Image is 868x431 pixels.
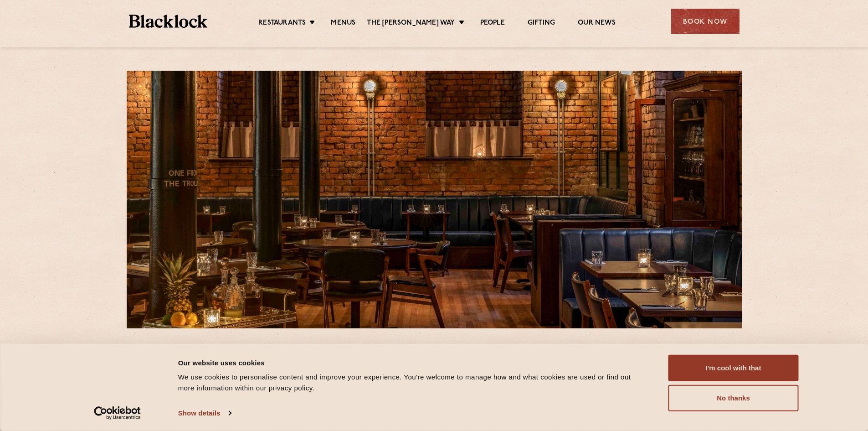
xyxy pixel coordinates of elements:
a: Gifting [528,19,555,29]
a: Restaurants [258,19,306,29]
a: Our News [578,19,616,29]
a: Show details [178,406,231,420]
div: Book Now [671,9,740,34]
a: Menus [331,19,355,29]
button: No thanks [668,385,799,411]
img: BL_Textured_Logo-footer-cropped.svg [129,15,208,28]
a: People [480,19,505,29]
div: We use cookies to personalise content and improve your experience. You're welcome to manage how a... [178,372,648,394]
div: Our website uses cookies [178,357,648,368]
a: The [PERSON_NAME] Way [367,19,455,29]
a: Usercentrics Cookiebot - opens in a new window [77,406,157,420]
button: I'm cool with that [668,355,799,381]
